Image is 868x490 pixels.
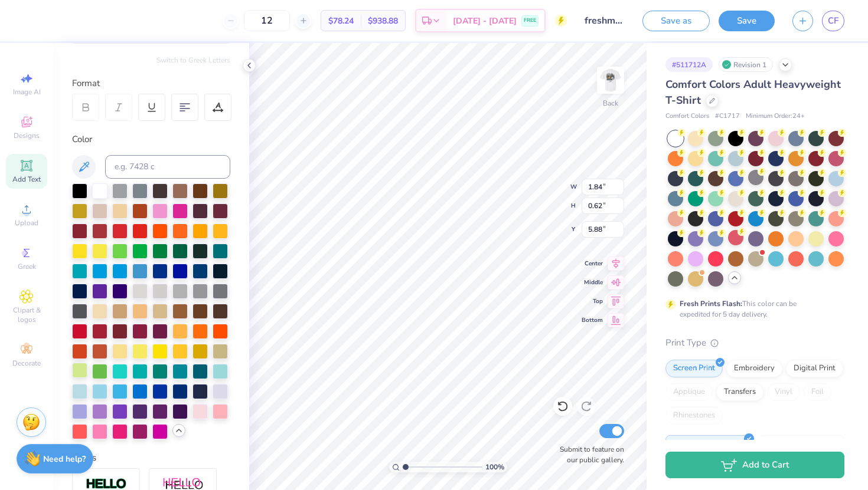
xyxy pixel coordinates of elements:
[12,175,41,184] span: Add Text
[715,111,740,121] span: # C1717
[726,360,782,377] div: Embroidery
[642,11,710,31] button: Save as
[582,259,603,268] span: Center
[72,77,231,90] div: Format
[599,68,622,92] img: Back
[665,360,723,377] div: Screen Print
[786,360,843,377] div: Digital Print
[603,98,618,108] div: Back
[12,359,41,368] span: Decorate
[665,111,709,121] span: Comfort Colors
[576,9,634,32] input: Untitled Design
[6,305,47,324] span: Clipart & logos
[822,11,844,31] a: CF
[156,55,230,65] button: Switch to Greek Letters
[665,77,841,107] span: Comfort Colors Adult Heavyweight T-Shirt
[767,383,800,401] div: Vinyl
[582,297,603,305] span: Top
[15,218,38,228] span: Upload
[719,11,775,31] button: Save
[13,87,41,97] span: Image AI
[368,15,398,27] span: $938.88
[72,451,230,465] div: Styles
[485,462,504,472] span: 100 %
[18,262,36,271] span: Greek
[665,452,844,478] button: Add to Cart
[804,383,831,401] div: Foil
[328,15,354,27] span: $78.24
[719,57,773,72] div: Revision 1
[828,14,838,28] span: CF
[746,111,805,121] span: Minimum Order: 24 +
[553,444,624,465] label: Submit to feature on our public gallery.
[582,316,603,324] span: Bottom
[43,453,86,465] strong: Need help?
[680,299,742,308] strong: Fresh Prints Flash:
[665,383,713,401] div: Applique
[105,155,230,179] input: e.g. 7428 c
[14,131,40,140] span: Designs
[716,383,763,401] div: Transfers
[72,133,230,146] div: Color
[582,278,603,287] span: Middle
[665,336,844,350] div: Print Type
[524,17,536,25] span: FREE
[453,15,517,27] span: [DATE] - [DATE]
[665,407,723,425] div: Rhinestones
[680,298,825,320] div: This color can be expedited for 5 day delivery.
[665,57,713,72] div: # 511712A
[244,10,290,31] input: – –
